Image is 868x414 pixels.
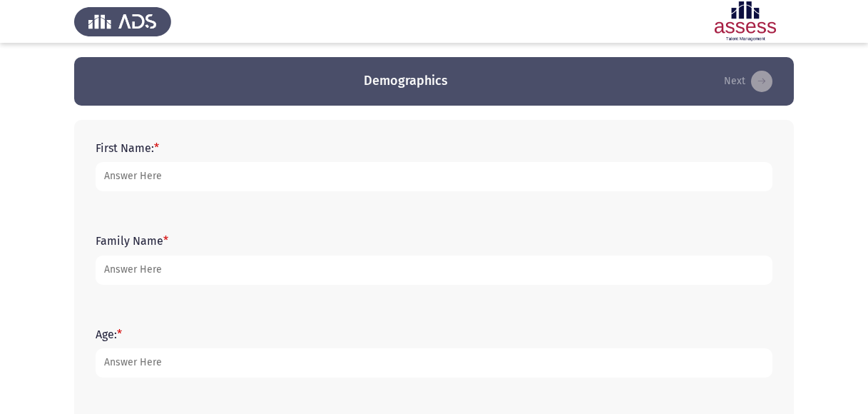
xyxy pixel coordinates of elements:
input: add answer text [96,348,772,378]
label: First Name: [96,141,159,155]
input: add answer text [96,162,772,191]
button: load next page [720,70,777,93]
img: Assessment logo of ASSESS English Language Assessment (3 Module) (Ba - IB) [697,1,794,41]
label: Family Name [96,234,168,248]
label: Age: [96,328,122,341]
img: Assess Talent Management logo [74,1,171,41]
h3: Demographics [364,72,448,90]
input: add answer text [96,256,772,285]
